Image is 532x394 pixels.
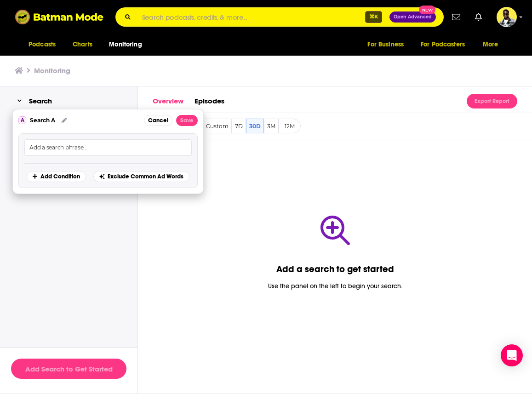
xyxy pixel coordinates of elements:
span: Open Advanced [394,15,432,19]
span: Custom [206,123,229,130]
button: Exclude Common Ad Words [93,171,189,182]
div: Search podcasts, credits, & more... [115,7,444,27]
button: Export Report [467,94,517,108]
button: Cancel [144,115,172,126]
button: Add Condition [27,171,86,182]
span: Charts [73,38,92,51]
button: open menu [361,36,415,53]
a: Show notifications dropdown [471,9,486,25]
button: Custom [190,119,232,133]
button: open menu [415,36,478,53]
button: 30D [246,119,264,133]
button: open menu [476,36,510,53]
input: Search podcasts, credits, & more... [138,8,365,26]
span: More [483,38,498,51]
button: Save [176,115,198,126]
span: ⌘ K [365,11,382,23]
button: Show profile menu [497,7,517,27]
button: 12M [279,119,301,133]
a: Show notifications dropdown [448,9,464,25]
input: Add a search phrase.... [29,143,87,151]
div: Open Intercom Messenger [501,344,523,366]
a: Overview [153,94,183,113]
span: Logged in as French_thekid [497,7,517,27]
span: For Podcasters [421,38,465,51]
img: User Profile [497,7,517,27]
button: 3M [264,119,279,133]
span: Podcasts [29,38,56,51]
a: Charts [67,36,98,53]
h2: Use the panel on the left to begin your search. [268,282,402,290]
span: A [18,116,26,124]
button: Search [15,96,55,106]
button: open menu [22,36,68,53]
button: Add Search to Get Started [11,359,126,379]
span: New [419,6,435,14]
span: For Business [367,38,404,51]
span: Search A [30,117,55,124]
button: 7D [232,119,246,133]
h1: Add a search to get started [276,263,394,275]
h2: Search [29,97,52,105]
a: Episodes [194,94,224,113]
button: Open AdvancedNew [389,11,436,23]
a: Monitoring [34,66,70,75]
button: open menu [103,36,154,53]
img: Batman Mode [15,8,103,26]
span: Monitoring [109,38,142,51]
